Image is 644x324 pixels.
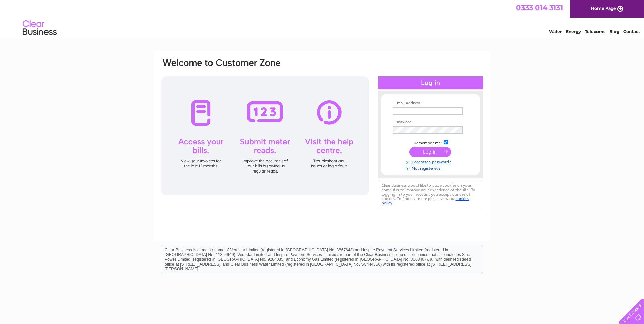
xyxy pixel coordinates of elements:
[391,101,470,106] th: Email Address:
[391,139,470,146] td: Remember me?
[382,196,469,205] a: cookies policy
[566,29,581,34] a: Energy
[516,3,563,12] a: 0333 014 3131
[609,29,619,34] a: Blog
[162,4,483,33] div: Clear Business is a trading name of Verastar Limited (registered in [GEOGRAPHIC_DATA] No. 3667643...
[623,29,640,34] a: Contact
[409,147,451,157] input: Submit
[393,165,470,171] a: Not registered?
[391,120,470,125] th: Password:
[393,158,470,165] a: Forgotten password?
[378,180,483,209] div: Clear Business would like to place cookies on your computer to improve your experience of the sit...
[22,18,57,38] img: logo.png
[549,29,562,34] a: Water
[585,29,605,34] a: Telecoms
